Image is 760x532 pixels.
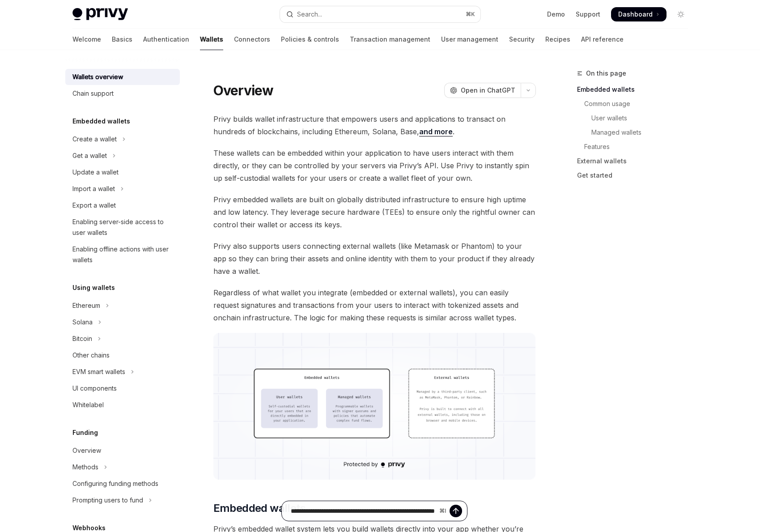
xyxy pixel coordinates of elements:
button: Toggle Methods section [65,459,180,475]
button: Send message [450,505,462,517]
a: Security [509,29,535,50]
a: Other chains [65,347,180,363]
a: Get started [577,168,695,183]
h5: Funding [72,427,98,438]
button: Open search [280,6,480,22]
span: Privy also supports users connecting external wallets (like Metamask or Phantom) to your app so t... [213,240,536,277]
a: Whitelabel [65,397,180,413]
a: Policies & controls [281,29,339,50]
a: Export a wallet [65,197,180,213]
div: Chain support [72,88,114,99]
div: Enabling offline actions with user wallets [72,244,174,265]
div: Methods [72,462,98,472]
button: Toggle Import a wallet section [65,181,180,197]
button: Open in ChatGPT [444,83,521,98]
a: Wallets [200,29,223,50]
button: Toggle dark mode [674,7,688,21]
a: Basics [112,29,132,50]
h5: Using wallets [72,282,115,293]
div: Get a wallet [72,150,107,161]
div: Whitelabel [72,400,104,410]
a: Authentication [143,29,189,50]
a: User wallets [577,111,695,125]
div: Overview [72,445,101,456]
div: Search... [297,9,322,20]
a: Managed wallets [577,125,695,140]
a: Common usage [577,97,695,111]
input: Ask a question... [291,501,436,521]
span: Open in ChatGPT [461,86,515,95]
a: API reference [581,29,624,50]
a: External wallets [577,154,695,168]
a: Enabling offline actions with user wallets [65,241,180,268]
h5: Embedded wallets [72,116,130,127]
img: light logo [72,8,128,21]
div: UI components [72,383,117,394]
a: User management [441,29,498,50]
h1: Overview [213,82,274,98]
a: Recipes [545,29,570,50]
a: Connectors [234,29,270,50]
a: Features [577,140,695,154]
div: Update a wallet [72,167,119,178]
a: UI components [65,380,180,396]
span: Privy embedded wallets are built on globally distributed infrastructure to ensure high uptime and... [213,193,536,231]
a: Configuring funding methods [65,476,180,492]
div: Ethereum [72,300,100,311]
div: Solana [72,317,93,328]
a: Transaction management [350,29,430,50]
div: EVM smart wallets [72,366,125,377]
button: Toggle Get a wallet section [65,148,180,164]
button: Toggle Create a wallet section [65,131,180,147]
span: ⌘ K [466,11,475,18]
button: Toggle Solana section [65,314,180,330]
div: Bitcoin [72,333,92,344]
span: On this page [586,68,626,79]
div: Other chains [72,350,110,361]
span: These wallets can be embedded within your application to have users interact with them directly, ... [213,147,536,184]
span: Regardless of what wallet you integrate (embedded or external wallets), you can easily request si... [213,286,536,324]
a: Chain support [65,85,180,102]
button: Toggle EVM smart wallets section [65,364,180,380]
a: and more [419,127,453,136]
div: Configuring funding methods [72,478,158,489]
button: Toggle Prompting users to fund section [65,492,180,508]
div: Wallets overview [72,72,123,82]
a: Support [576,10,600,19]
a: Embedded wallets [577,82,695,97]
a: Dashboard [611,7,667,21]
a: Enabling server-side access to user wallets [65,214,180,241]
a: Welcome [72,29,101,50]
span: Privy builds wallet infrastructure that empowers users and applications to transact on hundreds o... [213,113,536,138]
a: Update a wallet [65,164,180,180]
button: Toggle Bitcoin section [65,331,180,347]
div: Prompting users to fund [72,495,143,506]
div: Enabling server-side access to user wallets [72,217,174,238]
img: images/walletoverview.png [213,333,536,480]
a: Overview [65,443,180,459]
div: Create a wallet [72,134,117,145]
div: Import a wallet [72,183,115,194]
a: Demo [547,10,565,19]
a: Wallets overview [65,69,180,85]
span: Dashboard [618,10,653,19]
div: Export a wallet [72,200,116,211]
button: Toggle Ethereum section [65,298,180,314]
